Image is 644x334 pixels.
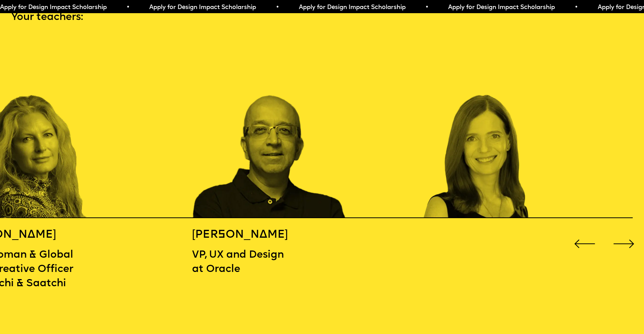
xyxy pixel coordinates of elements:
[424,5,427,11] span: •
[573,5,577,11] span: •
[424,38,578,218] div: 12 / 16
[192,248,308,276] p: VP, UX and Design at Oracle
[125,5,129,11] span: •
[611,231,637,257] div: Next slide
[274,5,278,11] span: •
[192,38,347,218] div: 11 / 16
[11,11,633,25] p: Your teachers:
[192,228,308,242] h5: [PERSON_NAME]
[572,231,598,257] div: Previous slide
